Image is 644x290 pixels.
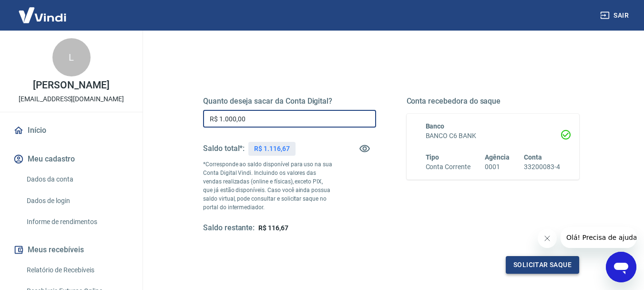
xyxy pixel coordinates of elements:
[606,252,636,282] iframe: Botão para abrir a janela de mensagens
[538,229,557,248] iframe: Fechar mensagem
[485,162,510,172] h6: 0001
[23,260,131,280] a: Relatório de Recebíveis
[23,191,131,211] a: Dados de login
[203,144,245,153] h5: Saldo total*:
[11,120,131,141] a: Início
[203,223,255,233] h5: Saldo restante:
[203,97,376,106] h5: Quanto deseja sacar da Conta Digital?
[407,97,580,106] h5: Conta recebedora do saque
[11,0,73,30] img: Vindi
[561,227,636,248] iframe: Mensagem da empresa
[485,153,510,161] span: Agência
[33,80,109,90] p: [PERSON_NAME]
[598,7,633,24] button: Sair
[19,94,124,104] p: [EMAIL_ADDRESS][DOMAIN_NAME]
[524,153,542,161] span: Conta
[524,162,560,172] h6: 33200083-4
[203,160,333,212] p: *Corresponde ao saldo disponível para uso na sua Conta Digital Vindi. Incluindo os valores das ve...
[426,153,440,161] span: Tipo
[258,224,288,232] span: R$ 116,67
[23,212,131,232] a: Informe de rendimentos
[506,256,579,274] button: Solicitar saque
[6,7,80,14] span: Olá! Precisa de ajuda?
[426,131,561,141] h6: BANCO C6 BANK
[426,122,445,130] span: Banco
[426,162,470,172] h6: Conta Corrente
[254,144,289,154] p: R$ 1.116,67
[52,38,91,76] div: L
[23,170,131,189] a: Dados da conta
[11,149,131,170] button: Meu cadastro
[11,239,131,260] button: Meus recebíveis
